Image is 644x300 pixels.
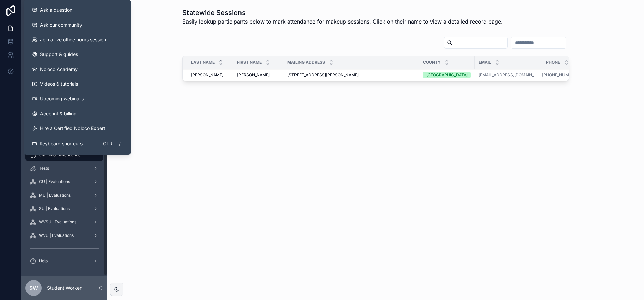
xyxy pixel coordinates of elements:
[26,121,128,136] button: Hire a Certified Noloco Expert
[542,72,578,78] a: [PHONE_NUMBER]
[40,7,72,13] span: Ask a question
[40,95,84,102] span: Upcoming webinars
[287,72,415,78] a: [STREET_ADDRESS][PERSON_NAME]
[479,72,538,78] a: [EMAIL_ADDRESS][DOMAIN_NAME]
[182,8,503,17] h1: Statewide Sessions
[25,203,103,215] a: SU | Evaluations
[26,77,128,91] a: Videos & tutorials
[26,91,128,106] a: Upcoming webinars
[40,81,78,87] span: Videos & tutorials
[25,162,103,174] a: Tests
[39,166,49,171] span: Tests
[40,140,83,147] span: Keyboard shortcuts
[26,136,128,152] button: Keyboard shortcutsCtrl/
[182,17,503,26] span: Easily lookup participants below to mark attendance for makeup sessions. Click on their name to v...
[25,255,103,267] a: Help
[25,149,103,161] a: Statewide Attendance
[40,36,106,43] span: Join a live office hours session
[26,47,128,62] a: Support & guides
[25,229,103,242] a: WVU | Evaluations
[39,258,48,264] span: Help
[40,110,77,117] span: Account & billing
[546,60,560,65] span: Phone
[26,106,128,121] a: Account & billing
[26,17,128,32] a: Ask our community
[423,60,441,65] span: County
[542,72,587,78] a: [PHONE_NUMBER]
[26,32,128,47] a: Join a live office hours session
[39,219,76,225] span: WVSU | Evaluations
[39,192,71,198] span: MU | Evaluations
[39,206,70,211] span: SU | Evaluations
[26,3,128,17] button: Ask a question
[479,60,491,65] span: Email
[237,72,279,78] a: [PERSON_NAME]
[47,285,82,291] p: Student Worker
[117,141,122,146] span: /
[40,51,78,58] span: Support & guides
[287,72,359,78] span: [STREET_ADDRESS][PERSON_NAME]
[287,60,325,65] span: Mailing Address
[39,233,74,238] span: WVU | Evaluations
[39,152,81,158] span: Statewide Attendance
[40,66,78,73] span: Noloco Academy
[25,176,103,188] a: CU | Evaluations
[191,60,215,65] span: Last Name
[426,72,468,78] div: [GEOGRAPHIC_DATA]
[25,216,103,228] a: WVSU | Evaluations
[423,72,471,78] a: [GEOGRAPHIC_DATA]
[39,179,70,184] span: CU | Evaluations
[29,284,38,292] span: SW
[237,60,262,65] span: First Name
[40,125,105,132] span: Hire a Certified Noloco Expert
[26,62,128,77] a: Noloco Academy
[191,72,229,78] a: [PERSON_NAME]
[191,72,223,78] span: [PERSON_NAME]
[25,189,103,201] a: MU | Evaluations
[40,22,82,28] span: Ask our community
[237,72,270,78] span: [PERSON_NAME]
[21,27,107,276] div: scrollable content
[102,140,116,148] span: Ctrl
